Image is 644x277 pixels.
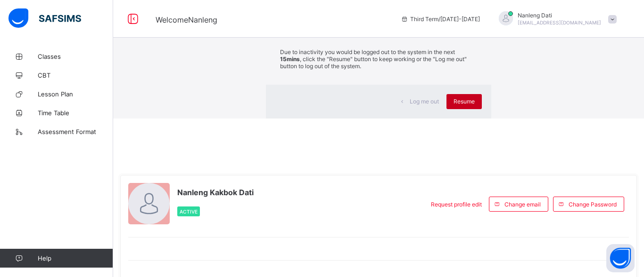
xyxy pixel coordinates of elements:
[454,98,475,105] span: Resume
[280,48,477,70] p: Due to inactivity you would be logged out to the system in the next , click the "Resume" button t...
[518,20,601,25] span: [EMAIL_ADDRESS][DOMAIN_NAME]
[38,109,113,117] span: Time Table
[569,201,617,208] span: Change Password
[177,188,254,197] span: Nanleng Kakbok Dati
[280,55,300,63] strong: 15mins
[38,53,113,60] span: Classes
[410,98,439,105] span: Log me out
[38,71,113,79] span: CBT
[606,244,635,272] button: Open asap
[180,209,198,214] span: Active
[431,201,482,208] span: Request profile edit
[8,8,81,28] img: safsims
[504,201,541,208] span: Change email
[38,254,113,262] span: Help
[401,16,480,23] span: session/term information
[38,128,113,135] span: Assessment Format
[156,15,217,24] span: Welcome Nanleng
[38,90,113,98] span: Lesson Plan
[518,12,601,19] span: Nanleng Dati
[489,11,621,27] div: NanlengDati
